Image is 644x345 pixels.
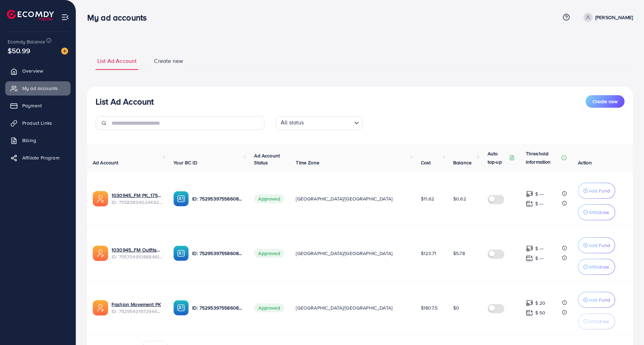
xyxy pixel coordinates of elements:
a: 1030945_FM Outfits_1759512825336 [112,246,162,253]
img: ic-ads-acc.e4c84228.svg [93,191,108,206]
p: $ --- [535,190,544,198]
img: ic-ads-acc.e4c84228.svg [93,246,108,261]
input: Search for option [306,117,351,128]
button: Withdraw [578,313,615,329]
span: Time Zone [296,159,319,166]
span: Approved [254,194,284,203]
span: Balance [453,159,472,166]
span: $50.99 [8,46,30,56]
span: Ad Account [93,159,119,166]
span: [GEOGRAPHIC_DATA]/[GEOGRAPHIC_DATA] [296,304,392,311]
span: Approved [254,303,284,312]
span: ID: 7529540197294407681 [112,308,162,315]
img: image [61,48,68,55]
span: $0 [453,304,459,311]
a: Overview [5,64,71,78]
a: [PERSON_NAME] [581,13,633,22]
div: <span class='underline'>1030945_FM Outfits_1759512825336</span></br>7557049108884619282 [112,246,162,261]
span: Affiliate Program [22,154,59,161]
div: <span class='underline'>Fashion Movement PK</span></br>7529540197294407681 [112,301,162,315]
img: top-up amount [526,200,533,207]
span: My ad accounts [22,85,58,92]
span: $0.62 [453,195,466,202]
h3: List Ad Account [96,97,154,107]
span: Overview [22,67,43,74]
p: [PERSON_NAME] [595,13,633,22]
span: [GEOGRAPHIC_DATA]/[GEOGRAPHIC_DATA] [296,250,392,257]
span: Cost [421,159,431,166]
span: List Ad Account [97,57,137,65]
span: Payment [22,102,42,109]
a: Fashion Movement PK [112,301,161,308]
span: ID: 7558380402449235984 [112,199,162,206]
p: $ 20 [535,299,546,307]
p: Add Fund [589,187,610,195]
p: $ --- [535,199,544,208]
p: Add Fund [589,296,610,304]
p: ID: 7529539755860836369 [192,304,243,312]
a: Billing [5,133,71,147]
span: All status [279,117,305,128]
img: top-up amount [526,299,533,307]
img: ic-ba-acc.ded83a64.svg [173,191,189,206]
a: Product Links [5,116,71,130]
button: Add Fund [578,292,615,308]
a: Affiliate Program [5,151,71,165]
div: <span class='underline'>1030945_FM PK_1759822596175</span></br>7558380402449235984 [112,192,162,206]
img: top-up amount [526,190,533,198]
span: $1807.5 [421,304,438,311]
button: Withdraw [578,259,615,275]
button: Add Fund [578,183,615,199]
span: Product Links [22,120,52,126]
span: ID: 7557049108884619282 [112,253,162,260]
p: Withdraw [589,263,609,271]
span: $123.71 [421,250,436,257]
img: ic-ba-acc.ded83a64.svg [173,300,189,315]
a: Payment [5,99,71,113]
span: Create new [593,98,618,105]
p: Withdraw [589,208,609,216]
img: top-up amount [526,245,533,252]
p: Withdraw [589,317,609,326]
h3: My ad accounts [87,13,152,23]
p: $ --- [535,254,544,262]
img: ic-ads-acc.e4c84228.svg [93,300,108,315]
span: Ecomdy Balance [8,38,45,45]
p: ID: 7529539755860836369 [192,195,243,203]
button: Add Fund [578,237,615,253]
img: ic-ba-acc.ded83a64.svg [173,246,189,261]
span: Your BC ID [173,159,197,166]
p: ID: 7529539755860836369 [192,249,243,257]
p: Threshold information [526,149,560,166]
iframe: Chat [614,314,639,340]
button: Withdraw [578,204,615,220]
p: Auto top-up [488,149,508,166]
img: logo [7,10,54,20]
span: [GEOGRAPHIC_DATA]/[GEOGRAPHIC_DATA] [296,195,392,202]
span: Ad Account Status [254,152,280,166]
button: Create new [586,95,625,108]
div: Search for option [276,116,362,130]
span: Create new [154,57,183,65]
span: Billing [22,137,36,144]
p: Add Fund [589,241,610,249]
img: menu [61,13,69,21]
span: $11.62 [421,195,434,202]
p: $ --- [535,244,544,253]
a: My ad accounts [5,81,71,95]
img: top-up amount [526,255,533,262]
span: $5.78 [453,250,465,257]
a: 1030945_FM PK_1759822596175 [112,192,162,199]
p: $ 50 [535,309,546,317]
img: top-up amount [526,309,533,317]
span: Approved [254,249,284,258]
span: Action [578,159,592,166]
